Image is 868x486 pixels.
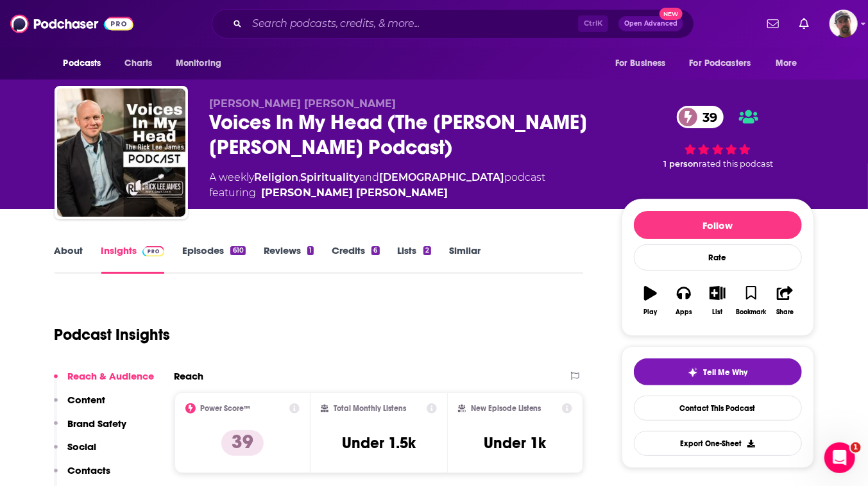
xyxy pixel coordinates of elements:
[762,13,784,35] a: Show notifications dropdown
[736,308,766,316] div: Bookmark
[125,54,153,72] span: Charts
[332,244,379,274] a: Credits6
[677,106,724,128] a: 39
[262,185,448,201] a: Rick Lee James
[201,404,251,413] h2: Power Score™
[606,51,682,76] button: open menu
[664,159,699,169] span: 1 person
[101,244,165,274] a: InsightsPodchaser Pro
[676,308,692,316] div: Apps
[247,13,578,34] input: Search podcasts, credits, & more...
[830,10,858,38] button: Show profile menu
[622,97,814,178] div: 39 1 personrated this podcast
[301,171,360,183] a: Spirituality
[471,404,541,413] h2: New Episode Listens
[255,171,299,183] a: Religion
[117,51,160,76] a: Charts
[68,417,127,430] p: Brand Safety
[176,54,221,72] span: Monitoring
[55,325,171,344] h1: Podcast Insights
[634,211,802,239] button: Follow
[221,430,264,456] p: 39
[634,396,802,421] a: Contact This Podcast
[307,246,314,255] div: 1
[55,51,118,76] button: open menu
[643,308,657,316] div: Play
[701,278,734,324] button: List
[830,10,858,38] img: User Profile
[299,171,301,183] span: ,
[210,170,546,201] div: A weekly podcast
[618,16,683,31] button: Open AdvancedNew
[824,442,855,473] iframe: Intercom live chat
[182,244,245,274] a: Episodes610
[342,433,416,453] h3: Under 1.5k
[624,21,677,27] span: Open Advanced
[768,278,801,324] button: Share
[735,278,768,324] button: Bookmark
[449,244,481,274] a: Similar
[667,278,701,324] button: Apps
[681,51,770,76] button: open menu
[68,464,111,476] p: Contacts
[54,370,155,394] button: Reach & Audience
[380,171,505,183] a: [DEMOGRAPHIC_DATA]
[68,440,97,453] p: Social
[210,185,546,201] span: featuring
[830,10,858,38] span: Logged in as cjPurdy
[794,13,814,35] a: Show notifications dropdown
[174,370,204,382] h2: Reach
[690,54,751,72] span: For Podcasters
[334,404,406,413] h2: Total Monthly Listens
[55,244,83,274] a: About
[68,394,106,406] p: Content
[57,88,185,217] img: Voices In My Head (The Rick Lee James Podcast)
[634,278,667,324] button: Play
[264,244,314,274] a: Reviews1
[776,308,794,316] div: Share
[776,54,797,72] span: More
[54,417,127,441] button: Brand Safety
[713,308,723,316] div: List
[360,171,380,183] span: and
[615,54,666,72] span: For Business
[54,440,97,464] button: Social
[634,358,802,385] button: tell me why sparkleTell Me Why
[660,8,683,20] span: New
[54,394,106,417] button: Content
[699,159,774,169] span: rated this podcast
[167,51,238,76] button: open menu
[10,12,133,36] img: Podchaser - Follow, Share and Rate Podcasts
[212,9,694,38] div: Search podcasts, credits, & more...
[142,246,165,256] img: Podchaser Pro
[690,106,724,128] span: 39
[634,431,802,456] button: Export One-Sheet
[230,246,245,255] div: 610
[578,15,608,32] span: Ctrl K
[484,433,547,453] h3: Under 1k
[423,246,431,255] div: 2
[634,244,802,271] div: Rate
[398,244,431,274] a: Lists2
[851,442,861,453] span: 1
[64,54,101,72] span: Podcasts
[703,367,747,378] span: Tell Me Why
[210,97,396,110] span: [PERSON_NAME] [PERSON_NAME]
[767,51,813,76] button: open menu
[371,246,379,255] div: 6
[68,370,155,382] p: Reach & Audience
[688,367,698,378] img: tell me why sparkle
